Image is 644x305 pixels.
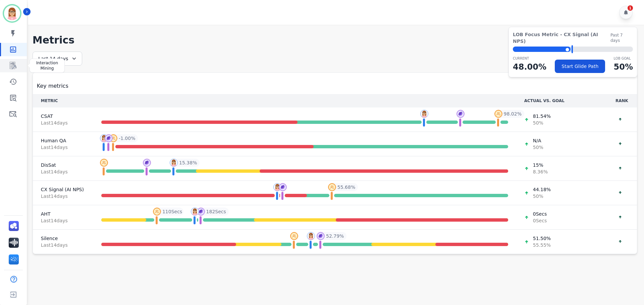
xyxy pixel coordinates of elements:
[41,235,85,242] span: Silence
[290,232,298,240] img: profile-pic
[153,208,161,216] img: profile-pic
[33,52,82,66] div: Last 14 days
[533,120,551,126] span: 50 %
[555,60,605,73] button: Start Glide Path
[41,120,85,126] span: Last 14 day s
[119,135,136,142] span: -1.00 %
[533,193,551,200] span: 50 %
[513,47,571,52] div: ⬤
[614,56,633,61] p: LOB Goal
[317,232,325,240] img: profile-pic
[614,61,633,73] p: 50 %
[533,186,551,193] span: 44.18 %
[533,235,551,242] span: 51.50 %
[33,94,93,107] th: METRIC
[533,113,551,120] span: 81.54 %
[533,217,547,224] span: 0 Secs
[41,137,85,144] span: Human QA
[179,159,197,166] span: 15.38 %
[197,208,205,216] img: profile-pic
[533,168,548,175] span: 8.36 %
[41,211,85,217] span: AHT
[533,137,543,144] span: N/A
[4,5,20,21] img: Bordered avatar
[494,110,502,118] img: profile-pic
[513,31,610,45] span: LOB Focus Metric - CX Signal (AI NPS)
[41,113,85,120] span: CSAT
[170,159,178,167] img: profile-pic
[457,110,465,118] img: profile-pic
[533,242,551,248] span: 55.55 %
[100,134,108,142] img: profile-pic
[513,61,546,73] p: 48.00 %
[326,233,344,239] span: 52.79 %
[41,162,85,168] span: DisSat
[279,183,287,191] img: profile-pic
[628,5,633,11] div: 1
[328,183,336,191] img: profile-pic
[41,242,85,248] span: Last 14 day s
[100,159,108,167] img: profile-pic
[33,34,637,46] h1: Metrics
[513,56,546,61] p: CURRENT
[533,211,547,217] span: 0 Secs
[105,134,113,142] img: profile-pic
[143,159,151,167] img: profile-pic
[504,110,522,117] span: 98.02 %
[307,232,315,240] img: profile-pic
[41,168,85,175] span: Last 14 day s
[516,94,607,107] th: ACTUAL VS. GOAL
[41,217,85,224] span: Last 14 day s
[206,208,226,215] span: 182 Secs
[420,110,428,118] img: profile-pic
[607,94,637,107] th: RANK
[41,144,85,151] span: Last 14 day s
[41,186,85,193] span: CX Signal (AI NPS)
[533,162,548,168] span: 15 %
[191,208,199,216] img: profile-pic
[37,82,68,90] span: Key metrics
[109,134,117,142] img: profile-pic
[337,184,355,190] span: 55.68 %
[273,183,281,191] img: profile-pic
[610,32,633,43] span: Past 7 days
[162,208,182,215] span: 110 Secs
[41,193,85,200] span: Last 14 day s
[533,144,543,151] span: 50 %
